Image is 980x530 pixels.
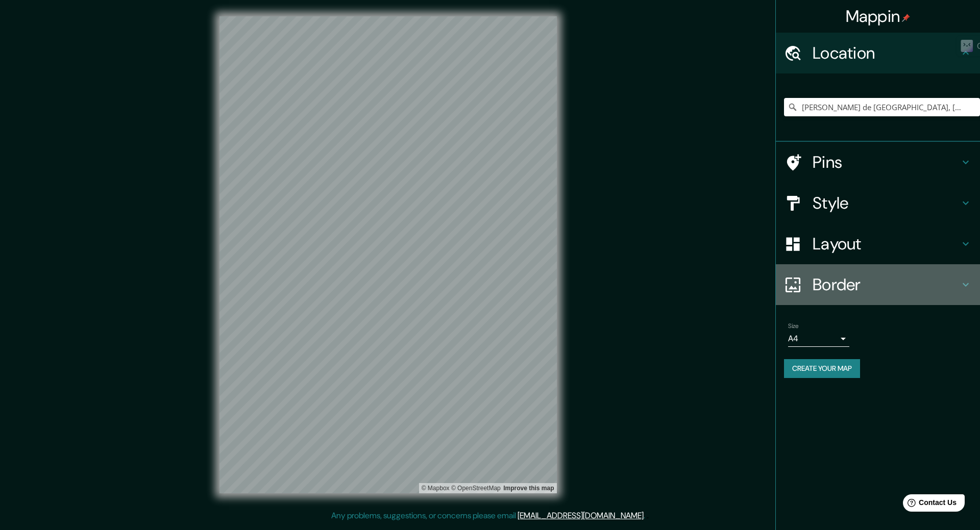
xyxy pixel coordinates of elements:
label: Size [788,322,799,331]
div: Location [776,33,980,73]
h4: Location [813,43,960,63]
h4: Mappin [846,6,911,27]
img: pin-icon.png [902,14,910,22]
h4: Style [813,193,960,213]
div: . [647,510,649,522]
div: Style [776,183,980,223]
h4: Pins [813,152,960,172]
canvas: Map [219,16,557,493]
div: Layout [776,223,980,264]
iframe: Help widget launcher [889,490,969,519]
div: . [645,510,647,522]
p: Any problems, suggestions, or concerns please email . [331,510,645,522]
h4: Border [813,274,960,295]
button: Create your map [784,359,860,378]
div: Border [776,264,980,305]
h4: Layout [813,234,960,254]
a: Map feedback [503,485,554,492]
div: A4 [788,331,849,347]
input: Pick your city or area [784,98,980,116]
a: OpenStreetMap [451,485,501,492]
div: Pins [776,142,980,183]
a: [EMAIL_ADDRESS][DOMAIN_NAME] [518,510,644,521]
a: Mapbox [422,485,450,492]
